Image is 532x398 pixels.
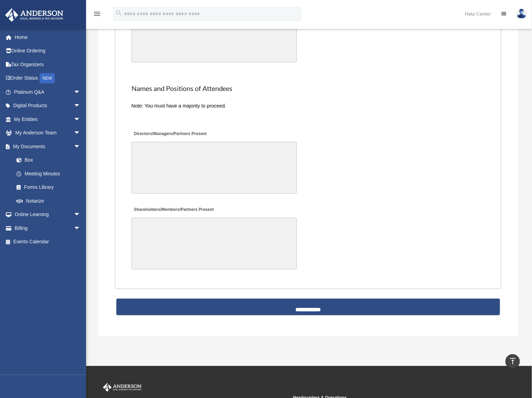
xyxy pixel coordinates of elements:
[74,126,87,140] span: arrow_drop_down
[74,221,87,235] span: arrow_drop_down
[74,112,87,126] span: arrow_drop_down
[132,103,226,109] span: Note: You must have a majority to proceed.
[93,12,101,18] a: menu
[5,30,91,44] a: Home
[5,71,91,85] a: Order StatusNEW
[5,99,91,113] a: Digital Productsarrow_drop_down
[5,126,91,140] a: My Anderson Teamarrow_drop_down
[74,208,87,222] span: arrow_drop_down
[5,208,91,222] a: Online Learningarrow_drop_down
[5,235,91,249] a: Events Calendar
[74,140,87,154] span: arrow_drop_down
[74,85,87,99] span: arrow_drop_down
[5,85,91,99] a: Platinum Q&Aarrow_drop_down
[10,181,91,194] a: Forms Library
[10,194,91,208] a: Notarize
[74,99,87,113] span: arrow_drop_down
[509,357,517,365] i: vertical_align_top
[517,9,527,19] img: User Pic
[10,167,87,181] a: Meeting Minutes
[5,140,91,153] a: My Documentsarrow_drop_down
[102,383,143,392] img: Anderson Advisors Platinum Portal
[10,153,91,167] a: Box
[115,9,123,17] i: search
[3,8,65,22] img: Anderson Advisors Platinum Portal
[5,58,91,71] a: Tax Organizers
[40,73,55,83] div: NEW
[505,354,520,369] a: vertical_align_top
[5,44,91,58] a: Online Ordering
[132,129,209,139] label: Directors/Managers/Partners Present
[132,205,216,215] label: Shareholders/Members/Partners Present
[5,221,91,235] a: Billingarrow_drop_down
[93,10,101,18] i: menu
[5,112,91,126] a: My Entitiesarrow_drop_down
[132,84,485,93] h2: Names and Positions of Attendees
